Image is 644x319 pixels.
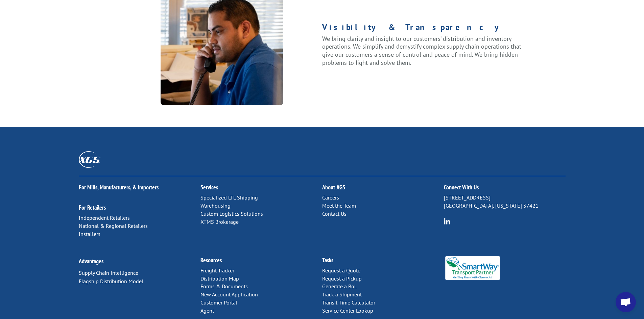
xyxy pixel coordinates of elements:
[444,218,450,224] img: group-6
[322,23,523,35] h1: Visibility & Transparency
[79,151,100,168] img: XGS_Logos_ALL_2024_All_White
[79,278,143,285] a: Flagship Distribution Model
[79,183,159,191] a: For Mills, Manufacturers, & Importers
[322,291,362,298] a: Track a Shipment
[322,299,375,306] a: Transit Time Calculator
[79,269,138,276] a: Supply Chain Intelligence
[322,202,356,209] a: Meet the Team
[200,307,214,314] a: Agent
[616,292,636,312] a: Open chat
[200,275,239,282] a: Distribution Map
[200,183,218,191] a: Services
[79,231,100,237] a: Installers
[322,307,373,314] a: Service Center Lookup
[322,257,444,267] h2: Tasks
[322,35,523,67] p: We bring clarity and insight to our customers’ distribution and inventory operations. We simplify...
[322,283,357,290] a: Generate a BoL
[322,183,345,191] a: About XGS
[200,218,239,225] a: XTMS Brokerage
[200,256,222,264] a: Resources
[444,184,566,194] h2: Connect With Us
[79,214,130,221] a: Independent Retailers
[79,222,148,229] a: National & Regional Retailers
[200,291,258,298] a: New Account Application
[322,194,339,201] a: Careers
[200,202,231,209] a: Warehousing
[200,283,248,290] a: Forms & Documents
[200,299,237,306] a: Customer Portal
[200,267,234,274] a: Freight Tracker
[322,210,347,217] a: Contact Us
[322,267,360,274] a: Request a Quote
[200,210,263,217] a: Custom Logistics Solutions
[322,275,362,282] a: Request a Pickup
[444,194,566,210] p: [STREET_ADDRESS] [GEOGRAPHIC_DATA], [US_STATE] 37421
[79,204,106,211] a: For Retailers
[200,194,258,201] a: Specialized LTL Shipping
[444,256,502,280] img: Smartway_Logo
[79,257,103,265] a: Advantages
